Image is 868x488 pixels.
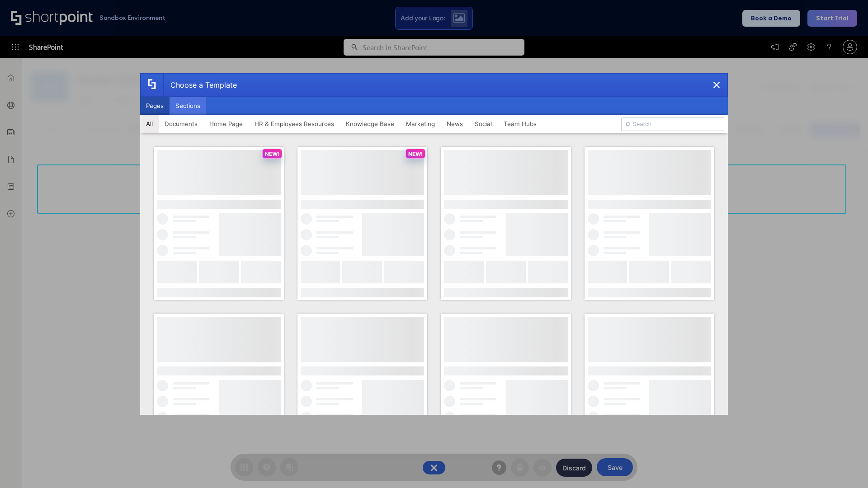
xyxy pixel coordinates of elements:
p: NEW! [265,150,279,157]
button: Sections [170,97,206,115]
button: Marketing [400,115,441,133]
button: Knowledge Base [340,115,400,133]
p: NEW! [408,150,423,157]
button: Social [469,115,498,133]
button: Home Page [203,115,249,133]
button: News [441,115,469,133]
button: Pages [140,97,170,115]
button: All [140,115,159,133]
div: template selector [140,73,728,415]
iframe: Chat Widget [823,445,868,488]
button: HR & Employees Resources [249,115,340,133]
div: Choose a Template [163,74,237,96]
button: Team Hubs [498,115,542,133]
input: Search [621,117,724,131]
button: Documents [159,115,203,133]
